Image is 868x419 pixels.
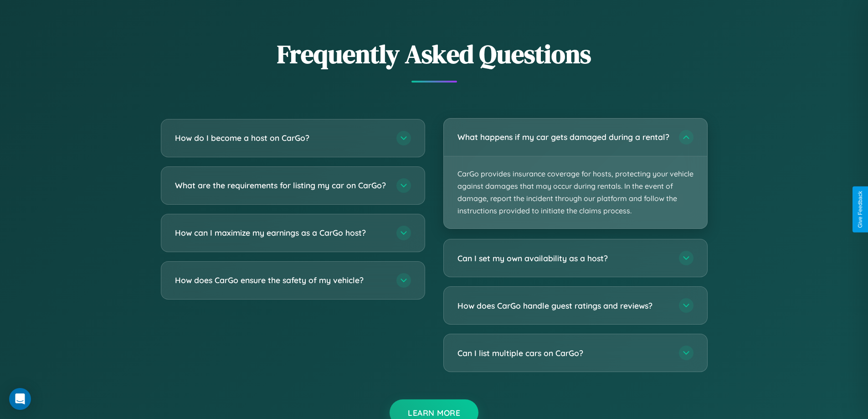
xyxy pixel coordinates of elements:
[175,274,387,286] h3: How does CarGo ensure the safety of my vehicle?
[175,227,387,238] h3: How can I maximize my earnings as a CarGo host?
[457,253,670,264] h3: Can I set my own availability as a host?
[457,347,670,359] h3: Can I list multiple cars on CarGo?
[457,131,670,143] h3: What happens if my car gets damaged during a rental?
[9,388,31,410] div: Open Intercom Messenger
[161,36,708,72] h2: Frequently Asked Questions
[444,156,707,229] p: CarGo provides insurance coverage for hosts, protecting your vehicle against damages that may occ...
[175,132,387,144] h3: How do I become a host on CarGo?
[857,191,863,228] div: Give Feedback
[175,180,387,191] h3: What are the requirements for listing my car on CarGo?
[457,300,670,311] h3: How does CarGo handle guest ratings and reviews?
